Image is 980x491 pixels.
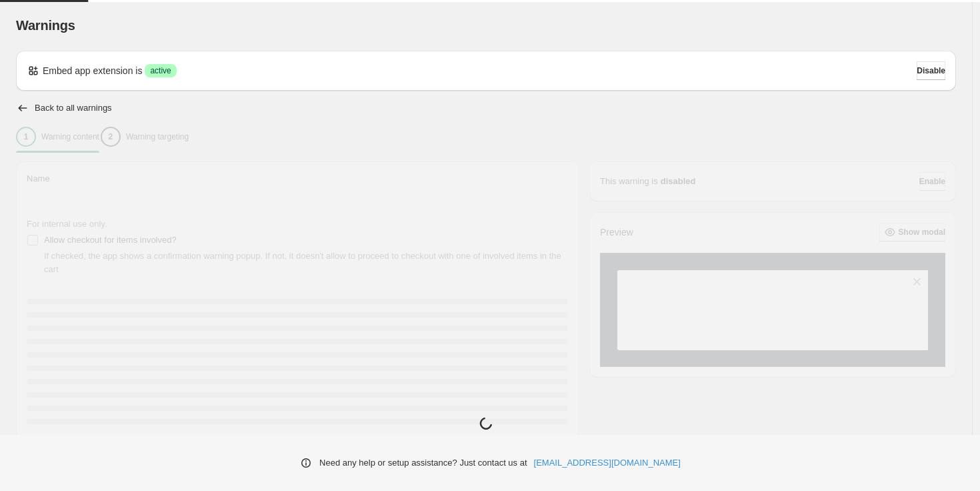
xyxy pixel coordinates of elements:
[43,64,142,77] p: Embed app extension is
[917,61,945,80] button: Disable
[35,103,112,113] h2: Back to all warnings
[16,18,75,33] span: Warnings
[917,65,945,76] span: Disable
[534,456,681,470] a: [EMAIL_ADDRESS][DOMAIN_NAME]
[150,65,171,76] span: active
